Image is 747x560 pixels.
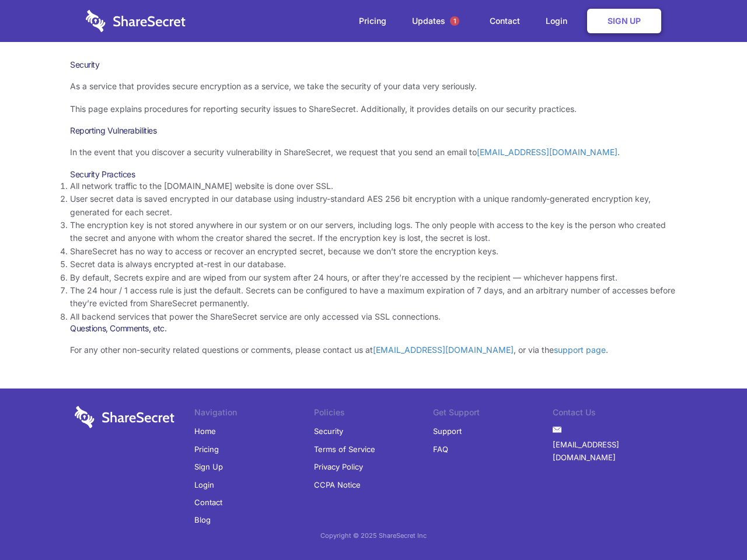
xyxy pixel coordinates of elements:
[86,10,186,32] img: logo-wordmark-white-trans-d4663122ce5f474addd5e946df7df03e33cb6a1c49d2221995e7729f52c070b2.svg
[70,310,677,323] li: All backend services that power the ShareSecret service are only accessed via SSL connections.
[433,440,448,458] a: FAQ
[70,80,677,93] p: As a service that provides secure encryption as a service, we take the security of your data very...
[477,147,617,157] a: [EMAIL_ADDRESS][DOMAIN_NAME]
[70,271,677,284] li: By default, Secrets expire and are wiped from our system after 24 hours, or after they’re accesse...
[70,258,677,271] li: Secret data is always encrypted at-rest in our database.
[314,440,375,458] a: Terms of Service
[70,60,677,70] h1: Security
[194,511,211,528] a: Blog
[70,192,677,219] li: User secret data is saved encrypted in our database using industry-standard AES 256 bit encryptio...
[194,476,214,494] a: Login
[478,3,532,39] a: Contact
[70,125,677,136] h3: Reporting Vulnerabilities
[194,406,314,422] li: Navigation
[70,219,677,245] li: The encryption key is not stored anywhere in our system or on our servers, including logs. The on...
[70,284,677,310] li: The 24 hour / 1 access rule is just the default. Secrets can be configured to have a maximum expi...
[75,406,174,428] img: logo-wordmark-white-trans-d4663122ce5f474addd5e946df7df03e33cb6a1c49d2221995e7729f52c070b2.svg
[314,422,343,440] a: Security
[534,3,585,39] a: Login
[314,458,363,475] a: Privacy Policy
[194,422,216,440] a: Home
[553,406,672,422] li: Contact Us
[194,458,223,475] a: Sign Up
[373,345,514,355] a: [EMAIL_ADDRESS][DOMAIN_NAME]
[587,9,661,33] a: Sign Up
[70,169,677,180] h3: Security Practices
[194,440,219,458] a: Pricing
[314,406,434,422] li: Policies
[70,103,677,116] p: This page explains procedures for reporting security issues to ShareSecret. Additionally, it prov...
[433,406,553,422] li: Get Support
[554,345,606,355] a: support page
[314,476,361,494] a: CCPA Notice
[553,436,672,467] a: [EMAIL_ADDRESS][DOMAIN_NAME]
[194,494,222,511] a: Contact
[70,323,677,334] h3: Questions, Comments, etc.
[70,146,677,159] p: In the event that you discover a security vulnerability in ShareSecret, we request that you send ...
[450,16,459,26] span: 1
[70,344,677,356] p: For any other non-security related questions or comments, please contact us at , or via the .
[433,422,462,440] a: Support
[70,245,677,258] li: ShareSecret has no way to access or recover an encrypted secret, because we don’t store the encry...
[70,180,677,192] li: All network traffic to the [DOMAIN_NAME] website is done over SSL.
[347,3,398,39] a: Pricing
